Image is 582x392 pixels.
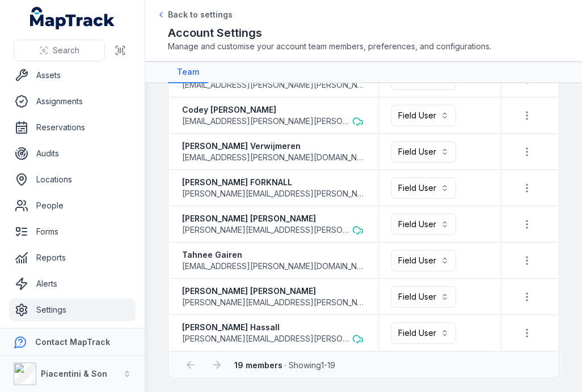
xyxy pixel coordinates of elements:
[182,140,364,152] strong: [PERSON_NAME] Verwijmeren
[41,369,107,378] strong: Piacentini & Son
[182,213,364,224] strong: [PERSON_NAME] [PERSON_NAME]
[168,62,208,83] a: Team
[168,41,559,52] span: Manage and customise your account team members, preferences, and configurations.
[9,194,136,217] a: People
[234,360,335,370] span: · Showing 1 - 19
[234,360,282,370] strong: 19 members
[182,249,364,261] strong: Tahnee Gairen
[9,299,136,321] a: Settings
[9,168,136,191] a: Locations
[182,322,364,333] strong: [PERSON_NAME] Hassall
[35,337,110,347] strong: Contact MapTrack
[9,64,136,87] a: Assets
[182,116,350,127] span: [EMAIL_ADDRESS][PERSON_NAME][PERSON_NAME][DOMAIN_NAME]
[9,90,136,113] a: Assignments
[182,177,364,188] strong: [PERSON_NAME] FORKNALL
[391,250,456,271] button: Field User
[182,297,364,308] span: [PERSON_NAME][EMAIL_ADDRESS][PERSON_NAME][PERSON_NAME][DOMAIN_NAME]
[182,224,350,236] span: [PERSON_NAME][EMAIL_ADDRESS][PERSON_NAME][PERSON_NAME][DOMAIN_NAME]
[391,322,456,344] button: Field User
[182,333,350,344] span: [PERSON_NAME][EMAIL_ADDRESS][PERSON_NAME][DOMAIN_NAME]
[9,116,136,139] a: Reservations
[9,272,136,295] a: Alerts
[182,104,364,116] strong: Codey [PERSON_NAME]
[182,188,364,199] span: [PERSON_NAME][EMAIL_ADDRESS][PERSON_NAME][DOMAIN_NAME]
[182,79,364,91] span: [EMAIL_ADDRESS][PERSON_NAME][PERSON_NAME][DOMAIN_NAME]
[391,214,456,235] button: Field User
[391,105,456,126] button: Field User
[391,286,456,308] button: Field User
[168,25,559,41] h2: Account Settings
[30,7,115,29] a: MapTrack
[182,286,364,297] strong: [PERSON_NAME] [PERSON_NAME]
[9,142,136,165] a: Audits
[168,9,233,20] span: Back to settings
[182,261,364,272] span: [EMAIL_ADDRESS][PERSON_NAME][DOMAIN_NAME]
[14,40,105,61] button: Search
[391,177,456,199] button: Field User
[9,246,136,269] a: Reports
[182,152,364,163] span: [EMAIL_ADDRESS][PERSON_NAME][DOMAIN_NAME]
[53,45,79,56] span: Search
[9,220,136,243] a: Forms
[157,9,233,20] a: Back to settings
[391,141,456,163] button: Field User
